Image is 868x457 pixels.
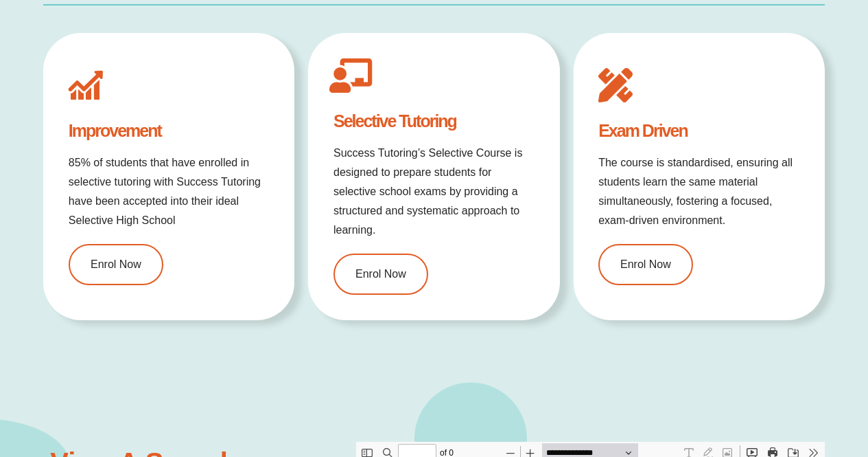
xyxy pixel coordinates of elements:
span: Enrol Now [355,269,406,280]
h4: Improvement [69,122,270,140]
span: Enrol Now [620,259,671,270]
h4: Selective Tutoring [333,113,535,130]
a: Enrol Now [598,244,693,285]
button: Add or edit images [362,1,381,21]
iframe: Chat Widget [640,302,868,457]
button: Text [323,1,342,21]
a: Enrol Now [333,254,428,295]
button: Draw [342,1,362,21]
h4: Exam Driven [598,122,799,140]
p: 85% of students that have enrolled in selective tutoring with Success Tutoring have been accepted... [69,153,270,230]
p: Success Tutoring’s Selective Course is designed to prepare students for selective school exams by... [333,144,535,240]
span: Enrol Now [91,259,141,270]
a: Enrol Now [69,244,163,285]
span: of ⁨0⁩ [82,1,102,21]
span: The course is standardised, ensuring all students learn the same material simultaneously, fosteri... [598,157,793,226]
